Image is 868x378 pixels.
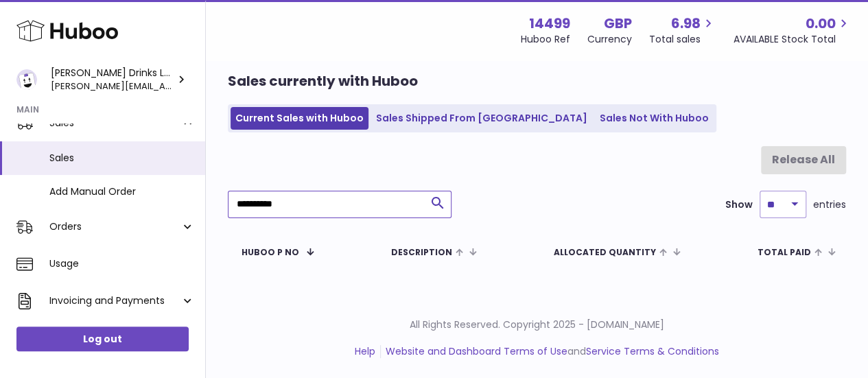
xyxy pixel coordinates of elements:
[595,107,714,130] a: Sales Not With Huboo
[49,185,195,198] span: Add Manual Order
[242,248,299,257] span: Huboo P no
[604,14,632,33] strong: GBP
[49,152,195,165] span: Sales
[228,72,418,91] h2: Sales currently with Huboo
[725,198,753,211] label: Show
[649,33,716,46] span: Total sales
[758,248,811,257] span: Total paid
[381,345,719,358] li: and
[806,14,836,33] span: 0.00
[16,69,37,90] img: daniel@zoosdrinks.com
[49,294,180,307] span: Invoicing and Payments
[671,14,701,33] span: 6.98
[521,33,570,46] div: Huboo Ref
[734,14,852,46] a: 0.00 AVAILABLE Stock Total
[217,318,857,331] p: All Rights Reserved. Copyright 2025 - [DOMAIN_NAME]
[231,107,368,130] a: Current Sales with Huboo
[49,117,180,130] span: Sales
[355,344,375,358] a: Help
[529,14,570,33] strong: 14499
[813,198,846,211] span: entries
[734,33,852,46] span: AVAILABLE Stock Total
[587,33,632,46] div: Currency
[51,79,278,93] span: [PERSON_NAME][EMAIL_ADDRESS][DOMAIN_NAME]
[386,344,567,358] a: Website and Dashboard Terms of Use
[391,248,452,257] span: Description
[371,107,592,130] a: Sales Shipped From [GEOGRAPHIC_DATA]
[586,344,719,358] a: Service Terms & Conditions
[554,248,656,257] span: ALLOCATED Quantity
[49,257,195,270] span: Usage
[49,220,180,233] span: Orders
[16,327,189,351] a: Log out
[51,67,174,93] div: [PERSON_NAME] Drinks LTD (t/a Zooz)
[649,14,716,46] a: 6.98 Total sales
